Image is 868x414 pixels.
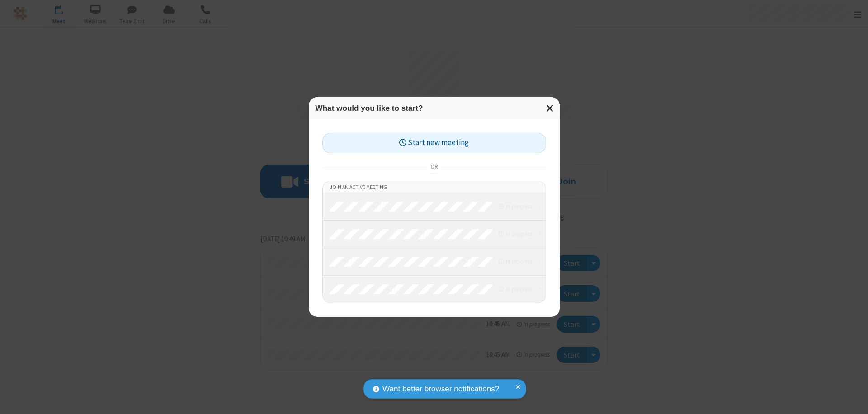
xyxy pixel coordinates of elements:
[322,133,546,153] button: Start new meeting
[323,181,546,193] li: Join an active meeting
[499,230,532,238] em: in progress
[499,257,532,266] em: in progress
[427,160,441,173] span: or
[316,104,553,113] h3: What would you like to start?
[541,97,560,119] button: Close modal
[382,383,499,395] span: Want better browser notifications?
[499,285,532,293] em: in progress
[499,202,532,211] em: in progress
